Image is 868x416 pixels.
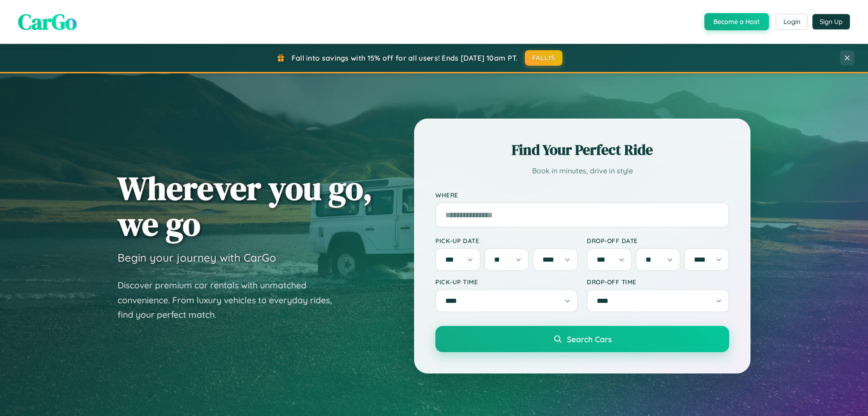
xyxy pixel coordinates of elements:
button: Become a Host [704,13,769,30]
button: Search Cars [435,326,729,352]
span: CarGo [18,7,77,37]
h1: Wherever you go, we go [118,170,373,242]
h2: Find Your Perfect Ride [435,140,729,160]
label: Drop-off Time [587,278,729,286]
label: Drop-off Date [587,237,729,244]
h3: Begin your journey with CarGo [118,251,276,264]
label: Pick-up Date [435,237,578,244]
button: FALL15 [525,50,563,66]
p: Book in minutes, drive in style [435,164,729,177]
span: Fall into savings with 15% off for all users! Ends [DATE] 10am PT. [292,53,518,62]
button: Login [776,14,808,30]
label: Pick-up Time [435,278,578,286]
span: Search Cars [567,334,612,344]
label: Where [435,191,729,199]
button: Sign Up [812,14,850,29]
p: Discover premium car rentals with unmatched convenience. From luxury vehicles to everyday rides, ... [118,278,344,322]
